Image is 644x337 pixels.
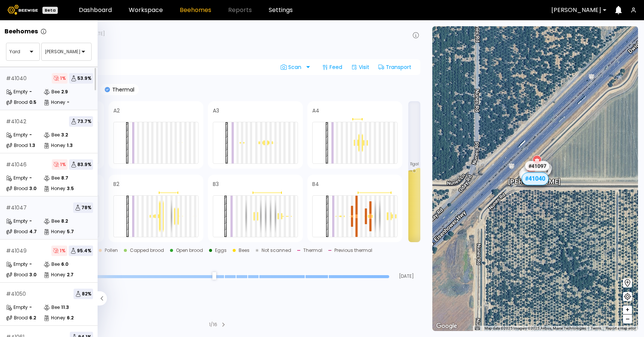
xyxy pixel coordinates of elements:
div: 3.0 [29,273,36,277]
div: Capped brood [130,248,164,253]
span: 1 % [52,159,68,170]
div: Brood [6,228,28,235]
div: Honey [44,314,65,322]
div: Brood [6,99,28,106]
div: - [29,176,32,180]
p: Beehomes [5,28,38,34]
span: [DATE] [393,274,420,279]
div: Beta [42,7,58,14]
span: 82 % [74,289,93,299]
div: 3.5 [67,186,74,191]
div: # 41113 [521,171,545,181]
div: # 41066 [519,170,543,180]
div: Empty [6,217,28,225]
span: 11 gal [410,162,419,166]
a: Settings [269,7,293,13]
span: Scan [281,64,304,70]
h4: B2 [113,181,119,187]
div: Honey [44,99,65,106]
div: Transport [375,61,414,73]
div: Empty [6,304,28,311]
span: + [625,305,630,315]
div: Empty [6,131,28,139]
img: Google [434,321,459,331]
button: + [623,306,632,315]
span: Map data ©2025 Imagery ©2025 Airbus, Maxar Technologies [485,326,586,330]
div: Previous thermal [334,248,372,253]
div: Bees [239,248,250,253]
div: Bee [44,217,60,225]
div: 2.7 [67,273,74,277]
div: Pollen [105,248,118,253]
a: Beehomes [180,7,211,13]
div: # 41042 [6,119,26,124]
div: - [29,133,32,137]
div: [PERSON_NAME] [508,169,560,185]
div: Eggs [215,248,227,253]
div: Brood [6,142,28,149]
div: Honey [44,142,65,149]
span: 78 % [73,202,93,213]
a: Dashboard [79,7,112,13]
div: 11.3 [61,305,69,310]
span: 73.7 % [69,116,93,127]
div: # 41050 [6,291,26,297]
div: Bee [44,131,60,139]
div: Visit [348,61,372,73]
div: Bee [44,304,60,311]
p: Thermal [110,87,134,92]
div: 6.0 [61,262,68,267]
div: 3.0 [29,186,36,191]
div: - [67,100,69,105]
a: Terms (opens in new tab) [591,326,601,330]
h4: A2 [113,108,120,113]
h4: B3 [213,181,219,187]
span: 95.4 % [69,246,93,256]
div: Brood [6,185,28,192]
button: Keyboard shortcuts [475,326,480,331]
div: Empty [6,88,28,96]
div: - [29,262,32,267]
h4: A3 [213,108,219,113]
div: Bee [44,261,60,268]
div: Honey [44,271,65,279]
div: # 41097 [525,161,549,171]
div: - [29,305,32,310]
div: - [29,90,32,94]
span: 53.9 % [69,73,93,84]
div: Thermal [303,248,322,253]
img: Beewise logo [8,5,38,15]
div: 0.5 [29,100,36,105]
a: Workspace [129,7,163,13]
div: # 41047 [6,205,27,210]
h4: A4 [312,108,319,113]
div: Bee [44,174,60,182]
a: Open this area in Google Maps (opens a new window) [434,321,459,331]
div: 6.2 [67,316,74,320]
span: 1 % [52,73,68,84]
h4: B4 [312,181,319,187]
div: # 41046 [6,162,27,167]
div: 8.7 [61,176,68,180]
div: 5.7 [67,229,74,234]
div: Brood [6,314,28,322]
div: 1.3 [29,143,35,148]
div: # 41040 [6,76,27,81]
div: # 41046 [519,169,543,179]
div: # 41040 [522,172,549,185]
div: 1 / 16 [209,321,217,328]
div: Empty [6,174,28,182]
div: Empty [6,261,28,268]
div: 4.7 [29,229,37,234]
span: 1 % [51,246,67,256]
div: - [29,219,32,223]
div: 8.2 [61,219,68,223]
div: # 41049 [6,248,27,253]
div: 3.2 [61,133,68,137]
div: Feed [319,61,345,73]
div: Brood [6,271,28,279]
div: Not scanned [262,248,291,253]
div: Bee [44,88,60,96]
span: – [626,315,630,324]
span: 83.9 % [69,159,93,170]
